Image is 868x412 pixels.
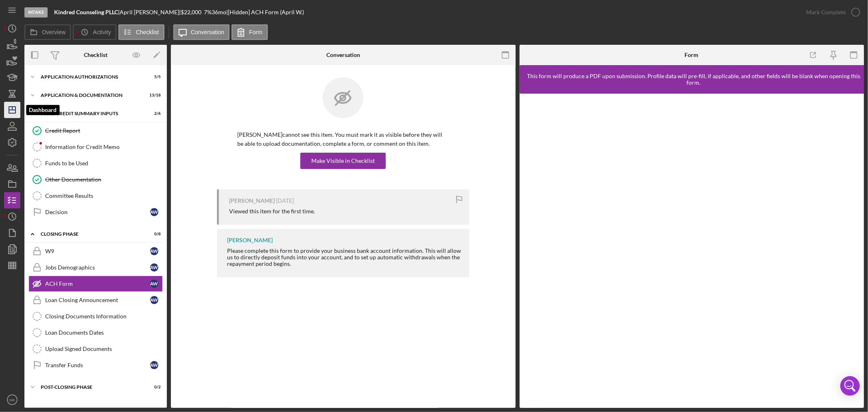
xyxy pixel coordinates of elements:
[191,29,225,35] label: Conversation
[41,111,140,116] div: MCCD Credit Summary Inputs
[24,24,71,40] button: Overview
[45,209,150,215] div: Decision
[118,24,164,40] button: Checklist
[204,9,212,15] div: 7 %
[45,127,162,134] div: Credit Report
[181,9,201,15] span: $22,000
[237,130,449,149] p: [PERSON_NAME] cannot see this item. You must mark it as visible before they will be able to uploa...
[311,153,375,169] div: Make Visible in Checklist
[232,24,268,40] button: Form
[73,24,116,40] button: Activity
[28,259,163,276] a: Jobs DemographicsAW
[28,308,163,324] a: Closing Documents Information
[45,264,150,271] div: Jobs Demographics
[45,144,162,150] div: Information for Credit Memo
[150,247,158,255] div: A W
[524,73,864,86] div: This form will produce a PDF upon submission. Profile data will pre-fill, if applicable, and othe...
[173,24,230,40] button: Conversation
[150,296,158,304] div: A W
[229,197,275,204] div: [PERSON_NAME]
[212,9,226,15] div: 36 mo
[93,29,111,35] label: Activity
[28,292,163,308] a: Loan Closing AnnouncementAW
[28,324,163,341] a: Loan Documents Dates
[45,160,162,167] div: Funds to be Used
[276,197,294,204] time: 2025-07-31 23:22
[227,237,273,243] div: [PERSON_NAME]
[4,392,20,408] button: MK
[326,52,360,58] div: Conversation
[42,29,66,35] label: Overview
[9,398,15,402] text: MK
[229,208,315,215] div: Viewed this item for the first time.
[41,232,140,237] div: Closing Phase
[146,232,161,237] div: 0 / 8
[45,193,162,199] div: Committee Results
[54,9,118,15] b: Kindred Counseling PLLC
[685,52,699,58] div: Form
[150,280,158,288] div: A W
[146,93,161,98] div: 13 / 18
[28,188,163,204] a: Committee Results
[840,376,860,396] div: Open Intercom Messenger
[45,281,150,287] div: ACH Form
[24,7,48,18] div: Intake
[249,29,262,35] label: Form
[45,176,162,183] div: Other Documentation
[45,248,150,254] div: W9
[528,102,857,400] iframe: Lenderfit form
[54,9,120,15] div: |
[798,4,864,20] button: Mark Complete
[146,111,161,116] div: 2 / 6
[45,313,162,320] div: Closing Documents Information
[84,52,107,58] div: Checklist
[146,75,161,79] div: 5 / 5
[28,139,163,155] a: Information for Credit Memo
[806,4,846,20] div: Mark Complete
[150,361,158,369] div: A W
[45,329,162,336] div: Loan Documents Dates
[136,29,159,35] label: Checklist
[150,263,158,272] div: A W
[28,155,163,171] a: Funds to be Used
[300,153,386,169] button: Make Visible in Checklist
[28,276,163,292] a: ACH FormAW
[41,93,140,98] div: Application & Documentation
[28,171,163,188] a: Other Documentation
[45,346,162,352] div: Upload Signed Documents
[28,243,163,259] a: W9AW
[45,297,150,303] div: Loan Closing Announcement
[146,385,161,390] div: 0 / 2
[41,385,140,390] div: Post-Closing Phase
[226,9,304,15] div: | [Hidden] ACH Form (April W.)
[28,204,163,220] a: DecisionAW
[45,362,150,368] div: Transfer Funds
[41,75,140,79] div: Application Authorizations
[150,208,158,216] div: A W
[227,248,461,267] div: Please complete this form to provide your business bank account information. This will allow us t...
[28,123,163,139] a: Credit Report
[120,9,181,15] div: April [PERSON_NAME] |
[28,341,163,357] a: Upload Signed Documents
[28,357,163,373] a: Transfer FundsAW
